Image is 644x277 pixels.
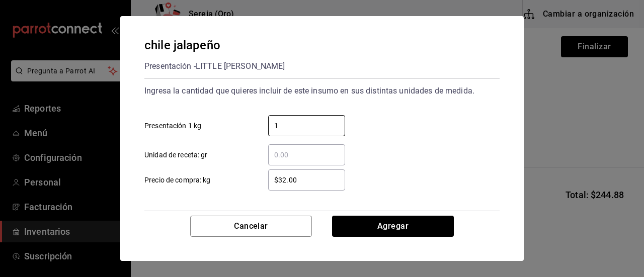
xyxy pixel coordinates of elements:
button: Cancelar [190,216,312,237]
input: Presentación 1 kg [268,120,345,132]
button: Agregar [332,216,454,237]
span: Precio de compra: kg [144,175,211,186]
input: Unidad de receta: gr [268,149,345,161]
span: Unidad de receta: gr [144,150,208,160]
div: Ingresa la cantidad que quieres incluir de este insumo en sus distintas unidades de medida. [144,83,500,99]
input: Precio de compra: kg [268,174,345,186]
div: chile jalapeño [144,36,285,54]
span: Presentación 1 kg [144,121,201,131]
div: Presentación - LITTLE [PERSON_NAME] [144,58,285,74]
